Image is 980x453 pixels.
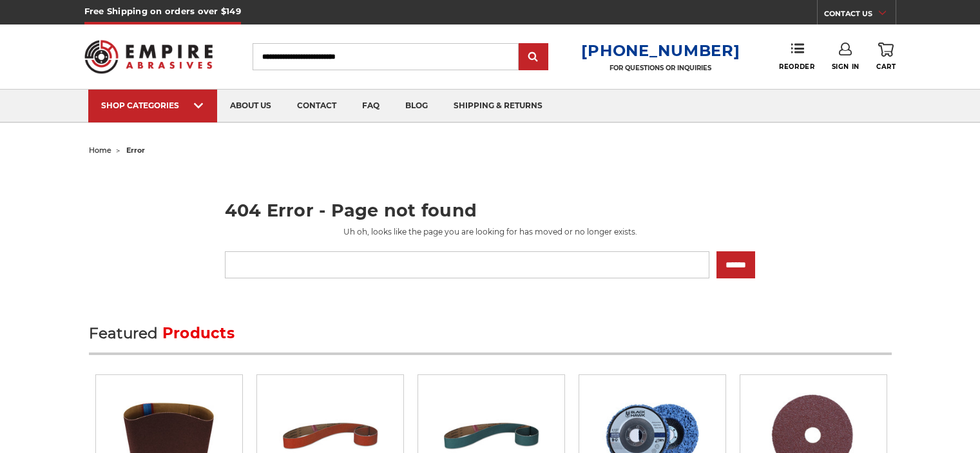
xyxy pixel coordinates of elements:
a: contact [284,90,349,122]
a: shipping & returns [441,90,555,122]
p: FOR QUESTIONS OR INQUIRIES [581,64,740,72]
img: Empire Abrasives [84,32,213,82]
p: Uh oh, looks like the page you are looking for has moved or no longer exists. [225,226,756,238]
span: Featured [89,324,159,342]
a: Reorder [779,43,814,70]
a: faq [349,90,392,122]
a: CONTACT US [824,6,896,24]
h1: 404 Error - Page not found [225,202,756,219]
a: about us [217,90,284,122]
span: Cart [876,63,896,71]
a: Cart [876,43,896,71]
span: Sign In [832,63,860,71]
div: SHOP CATEGORIES [101,101,204,110]
a: home [89,146,111,155]
a: blog [392,90,441,122]
span: error [126,146,145,155]
span: Products [162,324,235,342]
span: Reorder [779,63,814,71]
a: [PHONE_NUMBER] [581,41,740,60]
input: Submit [521,44,546,70]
